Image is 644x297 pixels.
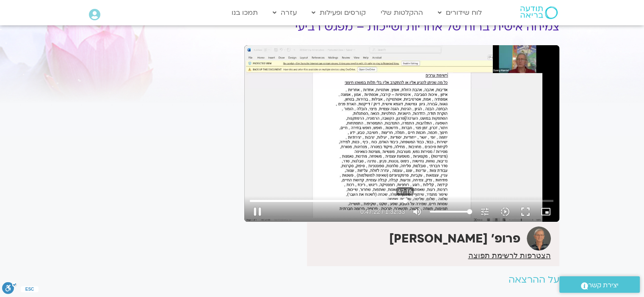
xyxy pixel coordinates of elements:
[468,252,550,259] a: הצטרפות לרשימת תפוצה
[244,275,559,285] h2: על ההרצאה
[588,280,619,291] span: יצירת קשר
[268,5,301,21] a: עזרה
[527,226,551,251] img: פרופ' דני חמיאל
[376,5,427,21] a: ההקלטות שלי
[227,5,262,21] a: תמכו בנו
[520,6,558,19] img: תודעה בריאה
[559,276,640,293] a: יצירת קשר
[434,5,486,21] a: לוח שידורים
[307,5,370,21] a: קורסים ופעילות
[389,231,520,247] strong: פרופ' [PERSON_NAME]
[244,21,559,33] h1: צמיחה אישית ברוח של אחריות ושייכות – מפגש רביעי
